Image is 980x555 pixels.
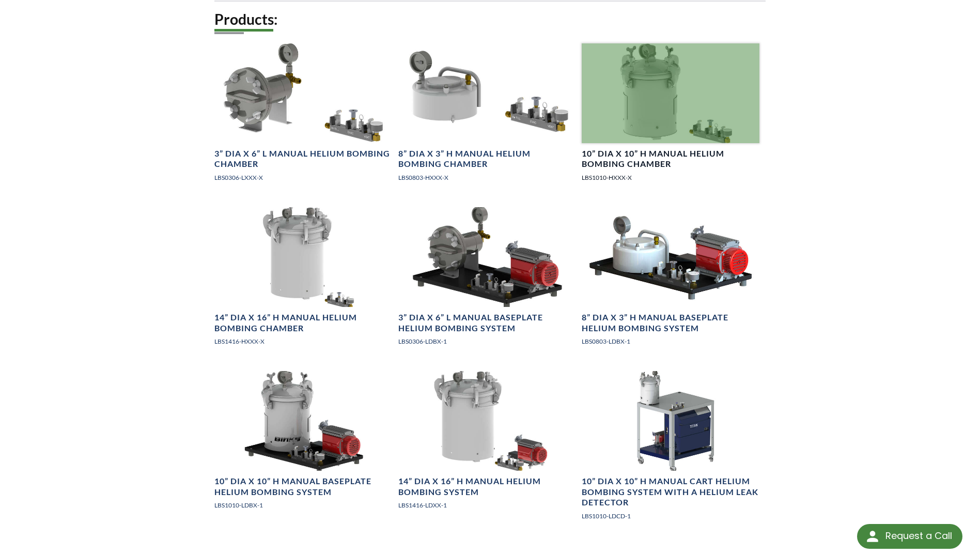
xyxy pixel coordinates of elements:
a: 14" x 16" Bombing Chamber14” DIA x 16” H Manual Helium Bombing ChamberLBS1416-HXXX-X [214,207,392,354]
h4: 10” DIA x 10” H Manual Helium Bombing Chamber [582,148,759,170]
a: 14" x 16" Bombing System14” DIA x 16” H Manual Helium Bombing SystemLBS1416-LDXX-1 [398,371,575,518]
p: LBS0306-LXXX-X [214,173,392,182]
img: round button [864,528,881,545]
h4: 3” DIA x 6” L Manual Baseplate Helium Bombing System [398,312,575,334]
h4: 10” DIA x 10” H Manual Cart Helium Bombing System with a Helium Leak Detector [582,476,759,508]
h4: 3” DIA x 6” L Manual Helium Bombing Chamber [214,148,392,170]
p: LBS0306-LDBX-1 [398,336,575,346]
h2: Products: [214,10,765,29]
p: LBS1010-LDBX-1 [214,500,392,510]
a: 10" x 10" Bombing system on baseplate10” DIA x 10” H Manual Baseplate Helium Bombing SystemLBS101... [214,371,392,518]
div: Request a Call [885,524,952,548]
a: 10" x 10" Manual Cart Helium Bombing System with a Helium Leak Detector10” DIA x 10” H Manual Car... [582,371,759,529]
p: LBS1416-HXXX-X [214,336,392,346]
p: LBS1416-LDXX-1 [398,500,575,510]
a: 8" x 3" Bombing Chamber8” DIA x 3” H Manual Helium Bombing ChamberLBS0803-HXXX-X [398,43,575,191]
p: LBS0803-HXXX-X [398,173,575,182]
p: LBS0803-LDBX-1 [582,336,759,346]
h4: 10” DIA x 10” H Manual Baseplate Helium Bombing System [214,476,392,498]
h4: 14” DIA x 16” H Manual Helium Bombing System [398,476,575,498]
a: 3" x 6" Bombing system on baseplate3” DIA x 6” L Manual Baseplate Helium Bombing SystemLBS0306-LD... [398,207,575,354]
p: LBS1010-HXXX-X [582,173,759,182]
div: Request a Call [857,524,962,549]
h4: 8” DIA x 3” H Manual Helium Bombing Chamber [398,148,575,170]
a: 10" x 10" Bombing Chamber10” DIA x 10” H Manual Helium Bombing ChamberLBS1010-HXXX-X [582,43,759,191]
h4: 8” DIA x 3” H Manual Baseplate Helium Bombing System [582,312,759,334]
a: 3" x 6" Bombing Chamber with Evac Valve3” DIA x 6” L Manual Helium Bombing ChamberLBS0306-LXXX-X [214,43,392,191]
a: 8" x 3" bombing system on base plate8” DIA x 3” H Manual Baseplate Helium Bombing SystemLBS0803-L... [582,207,759,354]
p: LBS1010-LDCD-1 [582,511,759,521]
h4: 14” DIA x 16” H Manual Helium Bombing Chamber [214,312,392,334]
